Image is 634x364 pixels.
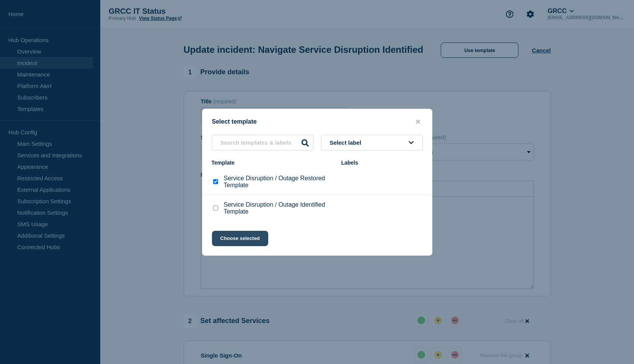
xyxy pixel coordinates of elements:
[213,179,218,184] input: Service Disruption / Outage Restored Template checkbox
[321,135,423,150] button: Select label
[213,206,218,211] input: Service Disruption / Outage Identified Template checkbox
[224,175,334,189] p: Service Disruption / Outage Restored Template
[212,231,268,246] button: Choose selected
[212,135,313,150] input: Search templates & labels
[224,201,334,215] p: Service Disruption / Outage Identified Template
[341,160,423,166] div: Labels
[414,118,422,126] button: close button
[212,160,334,166] div: Template
[330,139,365,146] span: Select label
[202,118,432,126] div: Select template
